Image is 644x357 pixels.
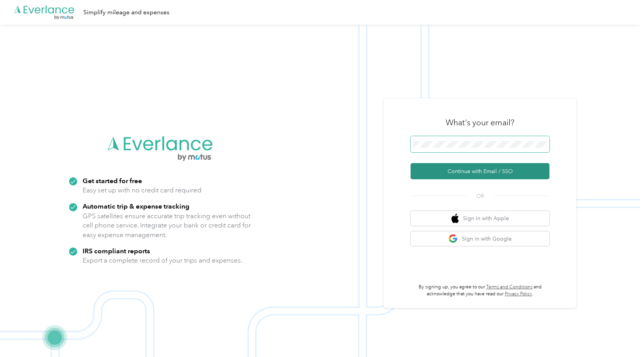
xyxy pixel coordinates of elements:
[467,192,494,200] span: OR
[83,8,169,17] div: Simplify mileage and expenses
[83,177,142,185] strong: Get started for free
[411,211,549,226] button: apple logoSign in with Apple
[83,202,189,210] strong: Automatic trip & expense tracking
[411,163,549,179] button: Continue with Email / SSO
[505,291,532,297] a: Privacy Policy
[411,231,549,246] button: google logoSign in with Google
[83,211,251,240] p: GPS satellites ensure accurate trip tracking even without cell phone service. Integrate your bank...
[448,234,458,244] img: google logo
[411,284,549,297] p: By signing up, you agree to our and acknowledge that you have read our .
[486,284,532,290] a: Terms and Conditions
[451,214,459,223] img: apple logo
[83,247,150,255] strong: IRS compliant reports
[83,185,201,195] p: Easy set up with no credit card required
[446,117,514,128] h3: What's your email?
[83,256,242,265] p: Export a complete record of your trips and expenses.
